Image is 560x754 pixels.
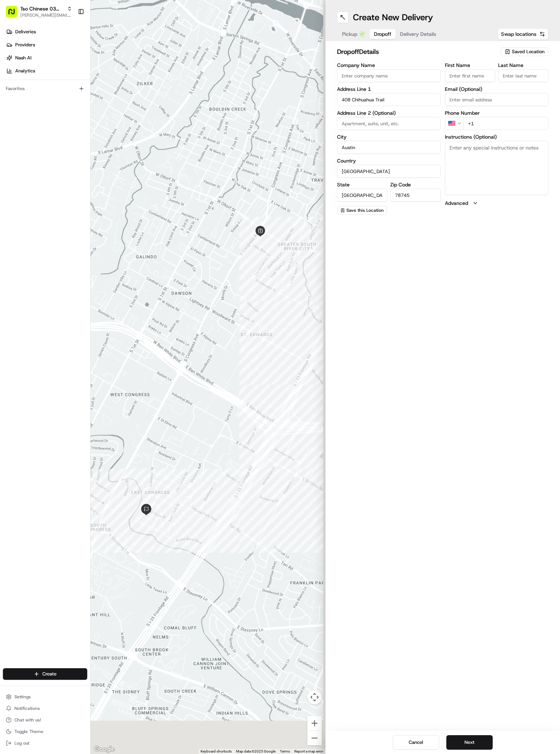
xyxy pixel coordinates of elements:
[3,703,87,713] button: Notifications
[337,110,441,115] label: Address Line 2 (Optional)
[337,63,441,68] label: Company Name
[337,47,497,57] h2: dropoff Details
[15,69,28,82] img: 8571987876998_91fb9ceb93ad5c398215_72.jpg
[337,189,387,202] input: Enter state
[58,159,119,172] a: 💻API Documentation
[337,134,441,139] label: City
[92,745,116,754] a: Open this area in Google Maps (opens a new window)
[79,132,81,138] span: •
[68,162,116,169] span: API Documentation
[14,705,40,711] span: Notifications
[72,180,88,185] span: Pylon
[353,12,433,23] h1: Create New Delivery
[337,182,387,187] label: State
[3,692,87,702] button: Settings
[14,740,29,746] span: Log out
[3,83,87,94] div: Favorites
[445,69,495,82] input: Enter first name
[236,749,275,753] span: Map data ©2025 Google
[3,39,90,51] a: Providers
[33,69,119,76] div: Start new chat
[294,749,323,753] a: Report a map error
[4,159,58,172] a: 📗Knowledge Base
[501,47,548,57] button: Saved Location
[445,199,468,207] label: Advanced
[3,668,87,680] button: Create
[337,158,441,163] label: Country
[3,726,87,737] button: Toggle Theme
[7,105,19,117] img: Antonia (Store Manager)
[463,117,548,130] input: Enter phone number
[20,12,72,18] button: [PERSON_NAME][EMAIL_ADDRESS][DOMAIN_NAME]
[22,132,77,138] span: Wisdom [PERSON_NAME]
[92,745,116,754] img: Google
[337,165,441,178] input: Enter country
[445,199,548,207] button: Advanced
[7,125,19,139] img: Wisdom Oko
[346,207,384,213] span: Save this Location
[400,30,436,38] span: Delivery Details
[337,87,441,92] label: Address Line 1
[7,69,20,82] img: 1736555255976-a54dd68f-1ca7-489b-9aae-adbdc363a1c4
[14,717,41,723] span: Chat with us!
[101,112,115,118] span: [DATE]
[3,65,90,77] a: Analytics
[512,49,544,55] span: Saved Location
[445,63,495,68] label: First Name
[390,189,441,202] input: Enter zip code
[280,749,290,753] a: Terms
[22,112,95,118] span: [PERSON_NAME] (Store Manager)
[14,694,31,700] span: Settings
[19,47,119,54] input: Clear
[3,715,87,725] button: Chat with us!
[3,26,90,38] a: Deliveries
[42,671,56,677] span: Create
[123,71,132,80] button: Start new chat
[337,69,441,82] input: Enter company name
[20,5,64,12] button: Tso Chinese 03 TsoCo
[15,68,35,74] span: Analytics
[14,162,55,169] span: Knowledge Base
[498,63,548,68] label: Last Name
[97,112,99,118] span: •
[3,738,87,748] button: Log out
[14,729,43,734] span: Toggle Theme
[112,93,132,101] button: See all
[498,69,548,82] input: Enter last name
[374,30,391,38] span: Dropoff
[15,42,35,48] span: Providers
[14,132,20,138] img: 1736555255976-a54dd68f-1ca7-489b-9aae-adbdc363a1c4
[390,182,441,187] label: Zip Code
[445,110,548,115] label: Phone Number
[33,76,100,82] div: We're available if you need us!
[342,30,357,38] span: Pickup
[337,206,387,215] button: Save this Location
[201,749,232,754] button: Keyboard shortcuts
[7,94,46,100] div: Past conversations
[498,28,548,40] button: Swap locations
[3,3,75,20] button: Tso Chinese 03 TsoCo[PERSON_NAME][EMAIL_ADDRESS][DOMAIN_NAME]
[445,87,548,92] label: Email (Optional)
[307,716,322,730] button: Zoom in
[51,179,88,185] a: Powered byPylon
[337,141,441,154] input: Enter city
[7,7,22,22] img: Nash
[446,735,493,750] button: Next
[7,29,132,41] p: Welcome 👋
[15,29,36,35] span: Deliveries
[445,93,548,106] input: Enter email address
[61,163,67,168] div: 💻
[307,731,322,745] button: Zoom out
[3,52,90,64] a: Nash AI
[393,735,439,750] button: Cancel
[445,134,548,139] label: Instructions (Optional)
[307,690,322,704] button: Map camera controls
[7,163,13,168] div: 📗
[83,132,97,138] span: [DATE]
[501,30,536,38] span: Swap locations
[15,55,31,61] span: Nash AI
[337,117,441,130] input: Apartment, suite, unit, etc.
[337,93,441,106] input: Enter address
